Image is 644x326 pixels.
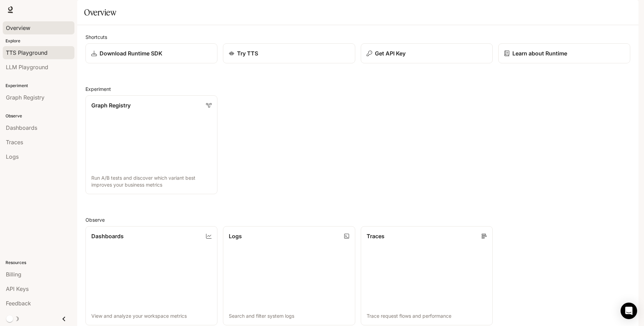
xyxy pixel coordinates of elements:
[223,226,355,325] a: LogsSearch and filter system logs
[621,303,637,319] div: Open Intercom Messenger
[85,226,217,325] a: DashboardsView and analyze your workspace metrics
[498,43,630,63] a: Learn about Runtime
[237,49,258,57] p: Try TTS
[229,232,242,240] p: Logs
[223,43,355,63] a: Try TTS
[361,43,493,63] button: Get API Key
[85,216,630,223] h2: Observe
[91,175,212,188] p: Run A/B tests and discover which variant best improves your business metrics
[91,313,212,319] p: View and analyze your workspace metrics
[85,85,630,93] h2: Experiment
[367,232,385,240] p: Traces
[85,43,217,63] a: Download Runtime SDK
[229,313,349,319] p: Search and filter system logs
[375,49,406,57] p: Get API Key
[367,313,487,319] p: Trace request flows and performance
[84,6,116,19] h1: Overview
[85,33,630,41] h2: Shortcuts
[85,95,217,194] a: Graph RegistryRun A/B tests and discover which variant best improves your business metrics
[361,226,493,325] a: TracesTrace request flows and performance
[91,232,124,240] p: Dashboards
[512,49,567,57] p: Learn about Runtime
[100,49,162,57] p: Download Runtime SDK
[91,101,131,109] p: Graph Registry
